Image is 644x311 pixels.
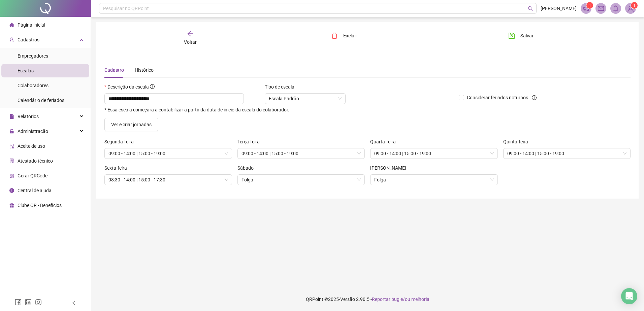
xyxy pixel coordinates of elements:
span: Calendário de feriados [18,98,64,103]
label: Sexta-feira [104,164,131,172]
footer: QRPoint © 2025 - 2.90.5 - [91,287,644,311]
label: Quinta-feira [503,138,533,145]
span: Reportar bug e/ou melhoria [372,297,429,302]
span: Salvar [520,32,534,39]
span: Administração [18,129,48,134]
span: Escalas [18,68,34,73]
span: 09:00 - 14:00 | 15:00 - 19:00 [374,148,494,159]
span: Cadastro [104,67,124,73]
img: 75474 [625,3,636,13]
span: * Essa escala começará a contabilizar a partir da data de início da escala do colaborador. [104,107,289,112]
span: lock [9,129,14,134]
span: arrow-left [187,30,194,37]
span: instagram [35,299,42,306]
span: gift [9,203,14,208]
span: info-circle [150,84,155,89]
span: facebook [15,299,22,306]
div: Histórico [135,66,154,74]
span: 08:30 - 14:00 | 15:00 - 17:30 [108,175,228,185]
span: info-circle [532,95,537,100]
sup: Atualize o seu contato no menu Meus Dados [631,2,638,9]
span: Folga [241,175,361,185]
span: save [508,32,515,39]
span: 09:00 - 14:00 | 15:00 - 19:00 [241,148,361,159]
span: left [71,301,76,305]
span: Cadastros [18,37,39,42]
span: user-add [9,37,14,42]
span: Voltar [184,39,197,45]
label: Tipo de escala [265,83,299,91]
label: Domingo [370,164,411,172]
span: Escala Padrão [269,94,342,104]
span: audit [9,144,14,148]
span: home [9,23,14,27]
span: 1 [633,3,636,8]
span: Descrição da escala [107,84,149,90]
div: Open Intercom Messenger [621,288,637,304]
span: 1 [589,3,591,8]
span: [PERSON_NAME] [541,5,577,12]
span: Aceite de uso [18,143,45,149]
span: Atestado técnico [18,158,53,164]
span: Clube QR - Beneficios [18,203,62,208]
span: 09:00 - 14:00 | 15:00 - 19:00 [507,148,627,159]
span: Considerar feriados noturnos [464,94,531,101]
span: Versão [340,297,355,302]
span: solution [9,159,14,163]
span: Empregadores [18,53,48,59]
span: delete [331,32,338,39]
span: Gerar QRCode [18,173,47,178]
span: 09:00 - 14:00 | 15:00 - 19:00 [108,148,228,159]
span: Central de ajuda [18,188,52,193]
button: Ver e criar jornadas [104,118,158,131]
span: file [9,114,14,119]
span: Relatórios [18,114,39,119]
label: Terça-feira [237,138,264,145]
span: info-circle [9,188,14,193]
span: bell [613,5,619,11]
span: Excluir [343,32,357,39]
label: Segunda-feira [104,138,138,145]
span: mail [598,5,604,11]
span: search [528,6,533,11]
span: Ver e criar jornadas [111,121,152,128]
label: Sábado [237,164,258,172]
button: Excluir [326,30,362,41]
span: Folga [374,175,494,185]
button: Salvar [503,30,539,41]
span: linkedin [25,299,32,306]
label: Quarta-feira [370,138,400,145]
span: Colaboradores [18,83,49,88]
sup: 1 [586,2,593,9]
span: notification [583,5,589,11]
span: qrcode [9,173,14,178]
span: Página inicial [18,22,45,28]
